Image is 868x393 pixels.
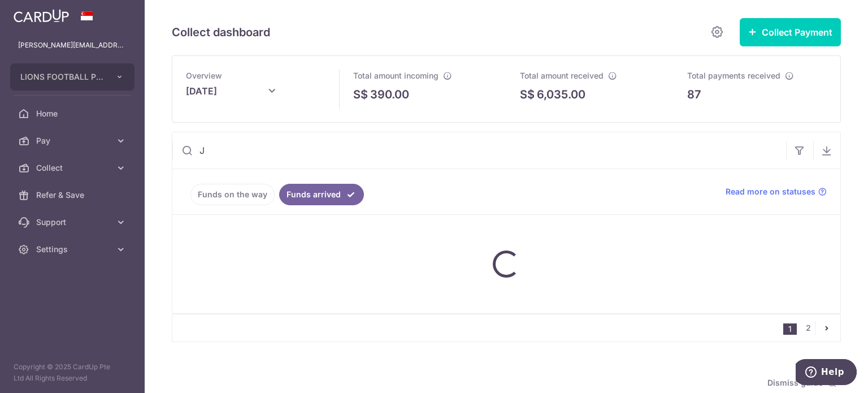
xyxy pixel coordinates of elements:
span: Refer & Save [36,189,111,201]
nav: pager [783,314,840,342]
span: Total amount incoming [353,71,439,80]
a: Funds on the way [190,184,275,205]
span: Help [25,8,49,18]
li: 1 [783,323,797,335]
span: Collect [36,162,111,174]
a: 2 [801,321,815,335]
span: Total amount received [520,71,604,80]
span: S$ [353,86,368,103]
span: Settings [36,244,111,255]
span: Total payments received [687,71,780,80]
p: 87 [687,86,701,103]
img: CardUp [14,9,69,23]
a: Read more on statuses [726,186,827,197]
span: Overview [186,71,222,80]
span: Dismiss guide [767,376,836,390]
a: Funds arrived [279,184,364,205]
h5: Collect dashboard [172,23,270,41]
span: S$ [520,86,535,103]
p: 390.00 [370,86,409,103]
input: Search [172,132,786,169]
span: Read more on statuses [726,186,815,197]
span: LIONS FOOTBALL PTE. LTD. [20,71,104,83]
span: Home [36,108,111,119]
span: Pay [36,135,111,146]
p: [PERSON_NAME][EMAIL_ADDRESS][DOMAIN_NAME] [18,40,127,51]
iframe: Opens a widget where you can find more information [796,359,857,387]
button: LIONS FOOTBALL PTE. LTD. [10,63,134,90]
span: Support [36,217,111,228]
button: Collect Payment [740,18,841,46]
p: 6,035.00 [537,86,585,103]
